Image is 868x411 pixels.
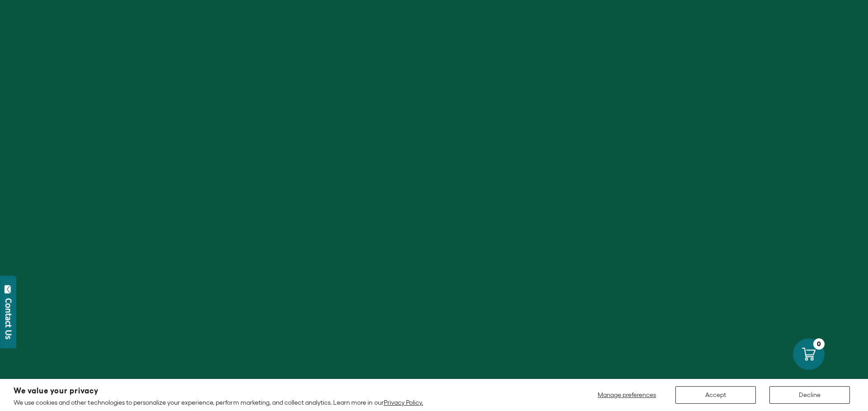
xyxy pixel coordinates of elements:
[598,391,656,398] span: Manage preferences
[769,386,850,404] button: Decline
[592,386,662,404] button: Manage preferences
[4,298,13,339] div: Contact Us
[813,338,825,350] div: 0
[675,386,756,404] button: Accept
[384,399,423,406] a: Privacy Policy.
[14,387,423,395] h2: We value your privacy
[14,398,423,406] p: We use cookies and other technologies to personalize your experience, perform marketing, and coll...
